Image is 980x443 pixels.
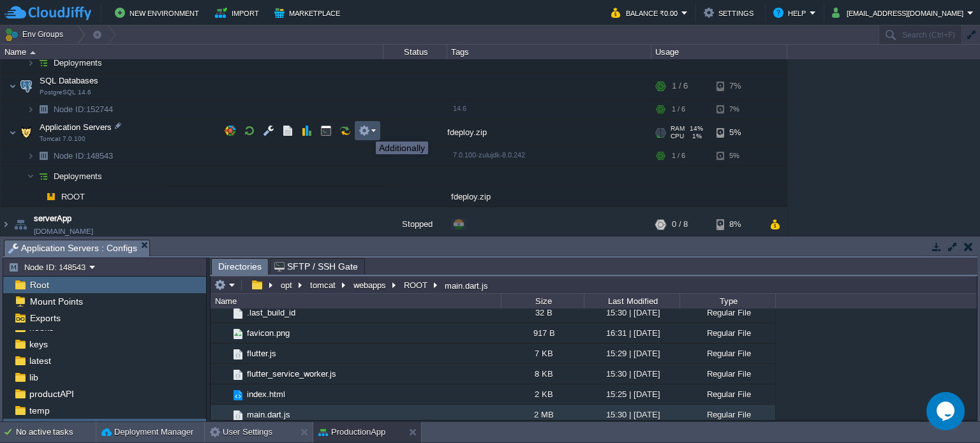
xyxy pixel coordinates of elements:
div: 15:30 | [DATE] [584,405,679,425]
span: Application Servers : Configs [8,240,137,256]
img: AMDAwAAAACH5BAEAAAAALAAAAAABAAEAAAICRAEAOw== [221,303,231,323]
div: Stopped [383,207,447,242]
a: Root [27,279,51,291]
div: Type [681,294,775,309]
button: webapps [352,279,389,291]
span: SFTP / SSH Gate [274,259,358,274]
button: Help [773,5,810,20]
img: AMDAwAAAACH5BAEAAAAALAAAAAABAAEAAAICRAEAOw== [34,166,52,186]
div: 917 B [501,323,584,343]
img: AMDAwAAAACH5BAEAAAAALAAAAAABAAEAAAICRAEAOw== [34,187,42,207]
a: Deployments [52,57,104,68]
a: flutter.js [245,348,278,359]
div: 1 / 6 [672,99,685,119]
img: AMDAwAAAACH5BAEAAAAALAAAAAABAAEAAAICRAEAOw== [27,146,34,166]
img: AMDAwAAAACH5BAEAAAAALAAAAAABAAEAAAICRAEAOw== [11,207,29,242]
button: Balance ₹0.00 [611,5,681,20]
button: ProductionApp [318,426,385,439]
div: Size [502,294,584,309]
div: 7% [716,99,758,119]
a: Node ID:148543 [52,150,115,161]
div: Additionally [379,143,425,153]
img: AMDAwAAAACH5BAEAAAAALAAAAAABAAEAAAICRAEAOw== [221,323,231,343]
span: PostgreSQL 14.6 [40,89,91,96]
img: AMDAwAAAACH5BAEAAAAALAAAAAABAAEAAAICRAEAOw== [34,99,52,119]
iframe: chat widget [926,392,967,430]
span: 152744 [52,104,115,115]
img: AMDAwAAAACH5BAEAAAAALAAAAAABAAEAAAICRAEAOw== [34,53,52,73]
a: main.dart.js [245,409,292,420]
a: keys [27,338,50,350]
div: 1 / 6 [672,73,688,99]
button: Marketplace [274,5,344,20]
img: AMDAwAAAACH5BAEAAAAALAAAAAABAAEAAAICRAEAOw== [231,368,245,382]
a: latest [27,355,53,367]
button: New Environment [115,5,203,20]
a: temp [27,405,52,416]
div: fdeploy.zip [447,187,651,207]
img: AMDAwAAAACH5BAEAAAAALAAAAAABAAEAAAICRAEAOw== [1,207,11,242]
a: Deployments [52,171,104,182]
span: RAM [671,125,685,133]
a: flutter_service_worker.js [245,368,338,379]
span: 1% [689,133,702,140]
span: .last_build_id [245,307,297,318]
div: Regular File [679,364,775,384]
img: AMDAwAAAACH5BAEAAAAALAAAAAABAAEAAAICRAEAOw== [231,409,245,423]
span: CPU [671,133,684,140]
a: serverApp [34,212,71,225]
div: 32 B [501,303,584,323]
span: Directories [218,259,262,275]
div: 5% [716,120,758,145]
button: [EMAIL_ADDRESS][DOMAIN_NAME] [832,5,967,20]
div: Status [384,45,447,59]
span: Application Servers [38,122,114,133]
button: Settings [704,5,757,20]
img: AMDAwAAAACH5BAEAAAAALAAAAAABAAEAAAICRAEAOw== [42,187,60,207]
a: SQL DatabasesPostgreSQL 14.6 [38,76,100,85]
div: Usage [652,45,787,59]
span: productAPI [27,388,76,400]
a: Application ServersTomcat 7.0.100 [38,122,114,132]
a: Mount Points [27,296,85,307]
div: 15:30 | [DATE] [584,303,679,323]
div: 5% [716,146,758,166]
div: 16:31 | [DATE] [584,323,679,343]
button: tomcat [308,279,339,291]
a: lib [27,372,40,383]
button: opt [279,279,295,291]
a: Exports [27,312,63,324]
div: Name [212,294,501,309]
div: No active tasks [16,422,96,442]
img: AMDAwAAAACH5BAEAAAAALAAAAAABAAEAAAICRAEAOw== [231,307,245,321]
div: 15:25 | [DATE] [584,384,679,404]
img: AMDAwAAAACH5BAEAAAAALAAAAAABAAEAAAICRAEAOw== [9,120,17,145]
a: [DOMAIN_NAME] [34,225,93,238]
span: favicon.png [245,328,292,338]
img: AMDAwAAAACH5BAEAAAAALAAAAAABAAEAAAICRAEAOw== [231,388,245,402]
div: 2 MB [501,405,584,425]
img: AMDAwAAAACH5BAEAAAAALAAAAAABAAEAAAICRAEAOw== [231,327,245,341]
img: AMDAwAAAACH5BAEAAAAALAAAAAABAAEAAAICRAEAOw== [17,73,35,99]
div: Regular File [679,384,775,404]
span: Node ID: [54,151,86,161]
div: Regular File [679,303,775,323]
div: 15:30 | [DATE] [584,364,679,384]
div: Tags [448,45,651,59]
img: AMDAwAAAACH5BAEAAAAALAAAAAABAAEAAAICRAEAOw== [27,99,34,119]
button: ROOT [402,279,431,291]
div: Regular File [679,405,775,425]
span: ROOT [60,191,87,202]
div: Regular File [679,344,775,363]
span: index.html [245,389,287,400]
